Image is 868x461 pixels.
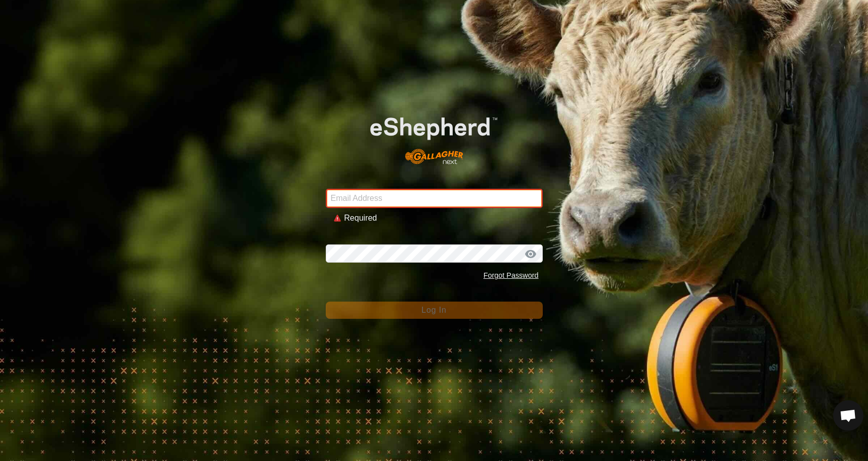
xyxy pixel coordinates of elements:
a: Forgot Password [484,271,539,279]
a: Open chat [833,400,863,431]
img: E-shepherd Logo [347,99,520,173]
input: Email Address [326,189,543,208]
span: Log In [421,306,446,314]
button: Log In [326,302,543,319]
div: Required [344,212,534,224]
